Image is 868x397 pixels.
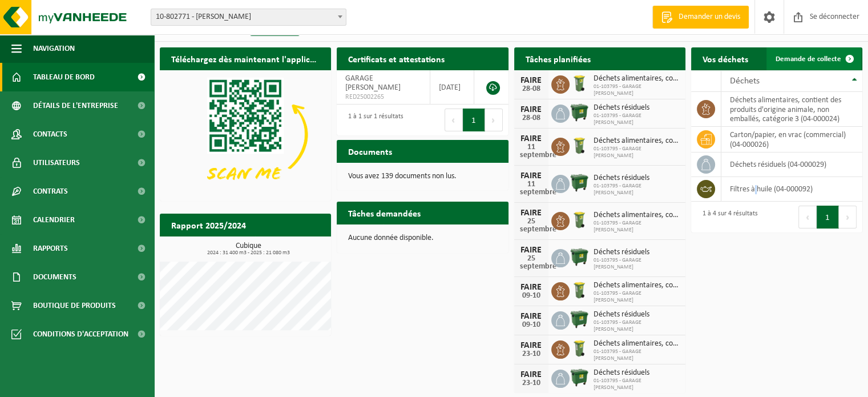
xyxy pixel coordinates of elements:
font: 28-08 [522,114,540,122]
font: 28-08 [522,85,540,93]
font: 23-10 [522,350,540,358]
button: Previous [798,206,817,228]
font: 09-10 [522,291,540,300]
img: WB-1100-HPE-GN-01 [570,103,589,122]
font: FAIRE [520,171,542,181]
font: Contrats [33,187,68,196]
font: Tâches demandées [348,210,421,219]
font: Téléchargez dès maintenant l'application Vanheede+ ! [171,55,380,65]
img: WB-1100-HPE-GN-01 [570,173,589,193]
font: FAIRE [520,76,542,85]
span: 10-802771 - PEETERS CEDRIC - BONCELLES [151,9,346,26]
button: Next [485,109,503,131]
font: 23-10 [522,379,540,387]
button: Next [839,206,857,228]
font: Déchets résiduels [594,103,649,112]
font: 01-103795 - GARAGE [PERSON_NAME] [594,220,641,233]
font: FAIRE [520,134,542,143]
img: WB-0140-HPE-GN-50 [570,74,589,93]
font: 11 septembre [520,180,556,197]
button: 1 [463,109,485,131]
font: 01-103795 - GARAGE [PERSON_NAME] [594,183,641,196]
font: 01-103795 - GARAGE [PERSON_NAME] [594,319,641,332]
font: 01-103795 - GARAGE [PERSON_NAME] [594,146,641,159]
font: Cubique [236,242,261,250]
font: 09-10 [522,320,540,329]
font: déchets résiduels (04-000029) [730,161,826,169]
font: Navigation [33,45,75,53]
font: Vos déchets [703,55,748,65]
img: WB-1100-HPE-GN-01 [570,368,589,387]
img: WB-1100-HPE-GN-01 [570,247,589,267]
font: Certificats et attestations [348,55,445,65]
font: Boutique de produits [33,302,116,310]
font: Vous avez 139 documents non lus. [348,172,457,181]
font: 2024 : 31 400 m3 - 2025 : 21 080 m3 [207,250,290,256]
img: WB-0140-HPE-GN-50 [570,210,589,230]
font: Se déconnecter [810,13,859,21]
a: Demande de collecte [766,47,861,70]
font: Demander un devis [679,13,740,21]
font: 11 septembre [520,143,556,159]
font: [DATE] [439,83,461,92]
font: FAIRE [520,208,542,218]
font: 01-103795 - GARAGE [PERSON_NAME] [594,378,641,391]
img: WB-1100-HPE-GN-01 [570,310,589,329]
font: GARAGE [PERSON_NAME] [345,74,401,92]
font: Utilisateurs [33,159,80,167]
img: WB-0140-HPE-GN-50 [570,280,589,300]
font: Déchets résiduels [594,174,649,182]
font: FAIRE [520,283,542,292]
button: 1 [817,206,839,228]
font: carton/papier, en vrac (commercial) (04-000026) [730,131,846,149]
font: Rapports [33,244,68,253]
font: FAIRE [520,312,542,321]
font: FAIRE [520,341,542,350]
img: WB-0140-HPE-GN-50 [570,136,589,155]
font: Conditions d'acceptation [33,330,128,339]
font: 1 à 4 sur 4 résultats [703,210,758,217]
font: 01-103795 - GARAGE [PERSON_NAME] [594,348,641,362]
font: 01-103795 - GARAGE [PERSON_NAME] [594,113,641,126]
button: Previous [445,109,463,131]
font: 01-103795 - GARAGE [PERSON_NAME] [594,83,641,97]
font: Déchets résiduels [594,248,649,256]
font: Tâches planifiées [526,55,591,65]
font: FAIRE [520,105,542,114]
font: Déchets résiduels [594,310,649,319]
img: WB-0140-HPE-GN-50 [570,339,589,358]
font: FAIRE [520,370,542,379]
a: Demander un devis [652,6,749,29]
font: 01-103795 - GARAGE [PERSON_NAME] [594,290,641,303]
font: Calendrier [33,216,75,224]
font: déchets alimentaires, contient des produits d'origine animale, non emballés, catégorie 3 (04-000024) [730,96,841,123]
font: Contacts [33,130,67,139]
font: 25 septembre [520,254,556,271]
font: 25 septembre [520,217,556,234]
font: 10-802771 - [PERSON_NAME] [156,13,251,21]
font: Déchets résiduels [594,368,649,377]
font: Détails de l'entreprise [33,102,118,110]
font: Déchets [730,77,760,86]
font: 01-103795 - GARAGE [PERSON_NAME] [594,257,641,270]
font: FAIRE [520,246,542,255]
font: Documents [348,148,392,157]
span: 10-802771 - PEETERS CEDRIC - BONCELLES [151,9,346,25]
font: Rapport 2025/2024 [171,222,246,231]
font: filtres à huile (04-000092) [730,185,813,194]
font: RED25002265 [345,94,384,101]
font: Tableau de bord [33,73,95,82]
font: 1 à 1 sur 1 résultats [348,113,403,120]
img: Téléchargez l'application VHEPlus [160,70,331,199]
font: Demande de collecte [776,55,841,63]
font: Aucune donnée disponible. [348,234,434,242]
font: Documents [33,273,76,282]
